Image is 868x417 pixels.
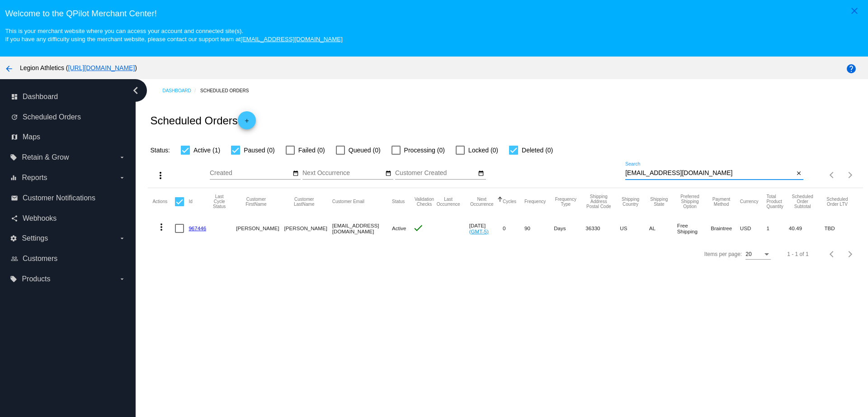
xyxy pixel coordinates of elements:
mat-icon: date_range [478,170,484,177]
div: 1 - 1 of 1 [787,251,808,257]
button: Change sorting for CustomerEmail [332,199,364,204]
button: Change sorting for ShippingPostcode [585,194,612,209]
i: map [11,133,18,141]
i: email [11,194,18,202]
a: Dashboard [162,84,200,98]
button: Change sorting for PaymentMethod.Type [711,197,732,207]
mat-cell: 0 [503,215,524,242]
i: local_offer [10,275,17,283]
mat-icon: date_range [292,170,299,177]
button: Next page [841,245,859,263]
div: Items per page: [704,251,742,257]
span: Locked (0) [468,145,498,156]
button: Change sorting for PreferredShippingOption [677,194,703,209]
mat-icon: add [241,118,252,128]
input: Created [210,170,291,177]
a: (GMT-5) [469,228,489,234]
button: Change sorting for CustomerLastName [284,197,324,207]
i: equalizer [10,174,17,181]
i: arrow_drop_down [118,235,126,242]
i: settings [10,235,17,242]
a: map Maps [11,130,126,144]
span: Scheduled Orders [23,113,81,121]
mat-header-cell: Validation Checks [413,188,435,215]
a: share Webhooks [11,211,126,226]
button: Change sorting for LastProcessingCycleId [211,194,228,209]
button: Change sorting for Frequency [524,199,546,204]
span: Settings [22,234,48,242]
button: Next page [841,166,859,184]
button: Change sorting for ShippingCountry [620,197,641,207]
button: Change sorting for LifetimeValue [825,197,850,207]
h2: Scheduled Orders [150,111,255,129]
mat-cell: Free Shipping [677,215,711,242]
i: chevron_left [128,83,143,98]
mat-cell: TBD [825,215,859,242]
mat-icon: arrow_back [4,63,14,74]
span: Active (1) [193,145,220,156]
a: email Customer Notifications [11,191,126,205]
button: Previous page [823,245,841,263]
mat-icon: close [796,170,802,177]
input: Search [625,170,794,177]
a: 967446 [189,225,206,231]
i: update [11,114,18,121]
mat-cell: AL [649,215,677,242]
span: Status: [150,147,170,154]
input: Customer Created [395,170,476,177]
i: local_offer [10,154,17,161]
span: Maps [23,133,40,141]
mat-cell: 36330 [585,215,620,242]
span: Reports [22,174,47,182]
i: arrow_drop_down [118,275,126,283]
span: Active [392,225,406,231]
mat-header-cell: Total Product Quantity [766,188,788,215]
mat-cell: Days [554,215,585,242]
button: Change sorting for LastOccurrenceUtc [436,197,461,207]
button: Change sorting for ShippingState [649,197,669,207]
span: Failed (0) [298,145,325,156]
a: [EMAIL_ADDRESS][DOMAIN_NAME] [241,36,343,43]
mat-header-cell: Actions [152,188,175,215]
mat-cell: [PERSON_NAME] [284,215,332,242]
mat-cell: [PERSON_NAME] [236,215,284,242]
i: arrow_drop_down [118,154,126,161]
a: dashboard Dashboard [11,90,126,104]
button: Change sorting for Cycles [503,199,516,204]
a: people_outline Customers [11,251,126,266]
span: Customers [23,255,57,263]
span: Deleted (0) [522,145,553,156]
mat-cell: 40.49 [789,215,825,242]
span: 20 [745,251,751,257]
button: Change sorting for Id [189,199,192,204]
input: Next Occurrence [302,170,384,177]
mat-icon: close [849,5,860,16]
button: Clear [794,169,803,178]
mat-icon: date_range [385,170,392,177]
span: Legion Athletics ( ) [20,64,137,71]
mat-icon: help [846,63,857,74]
span: Customer Notifications [23,194,95,202]
i: dashboard [11,93,18,100]
mat-icon: more_vert [156,222,167,232]
a: Scheduled Orders [200,84,257,98]
a: [URL][DOMAIN_NAME] [68,64,135,71]
mat-cell: Braintree [711,215,740,242]
mat-icon: more_vert [155,170,166,181]
mat-cell: [DATE] [469,215,503,242]
mat-select: Items per page: [745,251,771,258]
button: Change sorting for Status [392,199,405,204]
span: Processing (0) [404,145,445,156]
button: Previous page [823,166,841,184]
span: Dashboard [23,93,58,101]
i: arrow_drop_down [118,174,126,181]
button: Change sorting for Subtotal [789,194,816,209]
span: Webhooks [23,214,57,223]
h3: Welcome to the QPilot Merchant Center! [5,9,863,19]
mat-cell: 90 [524,215,554,242]
mat-cell: USD [740,215,767,242]
small: This is your merchant website where you can access your account and connected site(s). If you hav... [5,28,342,43]
i: share [11,215,18,222]
span: Products [22,275,50,283]
mat-cell: US [620,215,649,242]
